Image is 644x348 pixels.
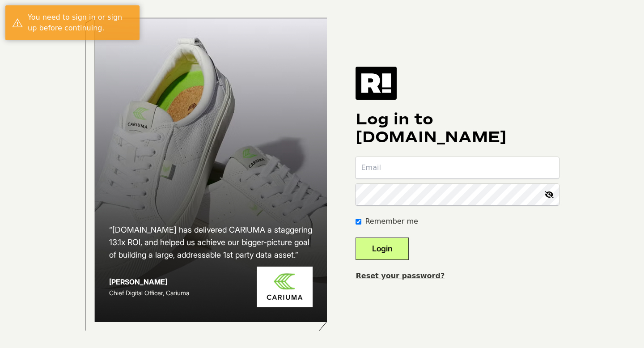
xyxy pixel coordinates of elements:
[356,157,559,178] input: Email
[356,67,397,100] img: Retention.com
[28,12,133,34] div: You need to sign in or sign up before continuing.
[356,238,409,260] button: Login
[109,224,313,261] h2: “[DOMAIN_NAME] has delivered CARIUMA a staggering 13.1x ROI, and helped us achieve our bigger-pic...
[356,272,445,280] a: Reset your password?
[257,267,313,307] img: Cariuma
[365,216,418,227] label: Remember me
[356,110,559,146] h1: Log in to [DOMAIN_NAME]
[109,277,167,286] strong: [PERSON_NAME]
[109,289,189,297] span: Chief Digital Officer, Cariuma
